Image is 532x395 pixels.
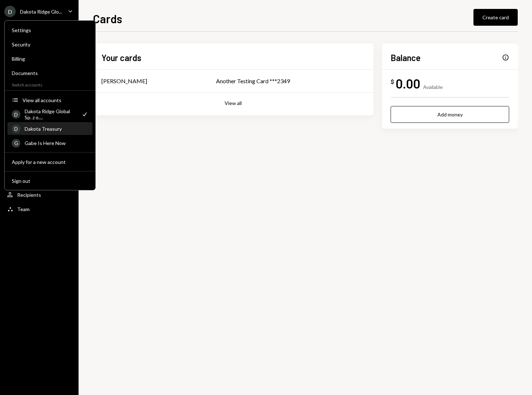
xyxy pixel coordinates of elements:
[225,100,242,107] button: View all
[20,9,62,15] div: Dakota Ridge Glo...
[7,38,92,51] a: Security
[7,66,92,79] a: Documents
[25,126,88,132] div: Dakota Treasury
[4,6,16,17] div: D
[12,56,88,62] div: Billing
[101,77,147,85] div: [PERSON_NAME]
[7,52,92,65] a: Billing
[12,159,88,165] div: Apply for a new account
[25,140,88,146] div: Gabe Is Here Now
[396,75,420,91] div: 0.00
[4,202,74,215] a: Team
[12,41,88,47] div: Security
[7,136,92,149] a: GGabe Is Here Now
[17,206,30,212] div: Team
[101,52,141,64] h2: Your cards
[12,125,20,133] div: D
[391,106,509,123] button: Add money
[423,84,443,90] div: Available
[12,139,20,147] div: G
[93,11,122,26] h1: Cards
[4,188,74,201] a: Recipients
[391,78,394,85] div: $
[12,178,88,184] div: Sign out
[7,24,92,36] a: Settings
[7,122,92,135] a: DDakota Treasury
[7,175,92,187] button: Sign out
[7,94,92,107] button: View all accounts
[12,70,88,76] div: Documents
[391,52,421,64] h2: Balance
[7,156,92,169] button: Apply for a new account
[12,110,20,119] div: D
[22,97,88,103] div: View all accounts
[216,77,365,85] div: Another Testing Card ***2349
[12,27,88,33] div: Settings
[17,192,41,198] div: Recipients
[5,81,95,87] div: Switch accounts
[473,9,518,26] button: Create card
[25,108,77,120] div: Dakota Ridge Global Sp. z o....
